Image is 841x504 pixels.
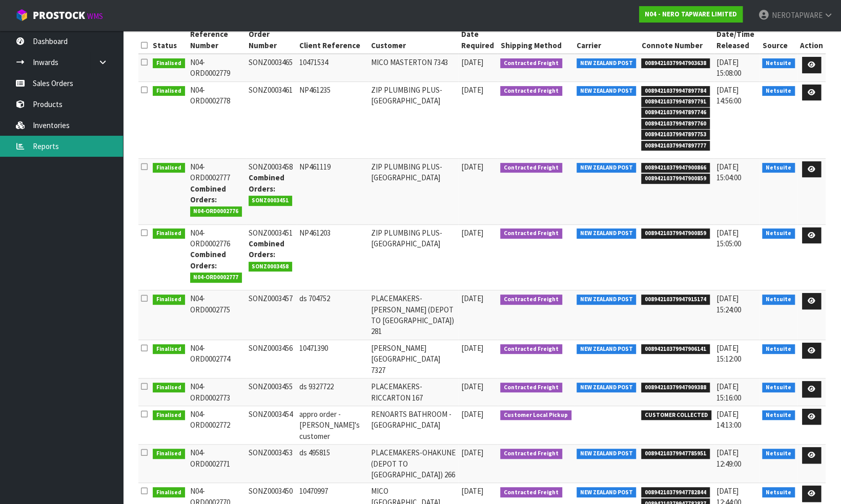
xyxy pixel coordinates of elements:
th: Date/Time Released [714,26,760,54]
span: SONZ0003451 [249,196,293,206]
span: 00894210379947906141 [641,344,710,354]
td: PLACEMAKERS-RICCARTON 167 [368,379,459,406]
span: [DATE] 15:05:00 [716,228,741,248]
span: Finalised [153,487,185,497]
td: SONZ0003461 [246,81,297,158]
span: Contracted Freight [500,487,562,497]
span: NEROTAPWARE [771,10,822,20]
span: [DATE] [461,162,483,172]
td: NP461203 [297,224,368,290]
span: Contracted Freight [500,344,562,354]
td: SONZ0003451 [246,224,297,290]
span: NEW ZEALAND POST [577,383,637,393]
th: Connote Number [639,26,714,54]
span: [DATE] 14:13:00 [716,409,741,430]
span: Finalised [153,449,185,459]
td: SONZ0003457 [246,290,297,340]
span: Netsuite [762,383,795,393]
span: [DATE] 14:56:00 [716,85,741,106]
th: Customer [368,26,459,54]
span: NEW ZEALAND POST [577,344,637,354]
td: N04-ORD0002779 [188,54,246,81]
span: Finalised [153,344,185,354]
th: Action [797,26,826,54]
span: 00894210379947900866 [641,163,710,173]
span: Finalised [153,383,185,393]
span: [DATE] [461,57,483,67]
span: Netsuite [762,228,795,239]
span: Netsuite [762,344,795,354]
span: 00894210379947782844 [641,487,710,497]
span: 00894210379947785951 [641,449,710,459]
span: NEW ZEALAND POST [577,58,637,69]
span: [DATE] [461,293,483,303]
th: Shipping Method [498,26,574,54]
td: ZIP PLUMBING PLUS- [GEOGRAPHIC_DATA] [368,224,459,290]
span: Finalised [153,228,185,239]
span: 00894210379947897753 [641,130,710,140]
span: NEW ZEALAND POST [577,86,637,96]
td: ds 495815 [297,445,368,483]
span: Contracted Freight [500,86,562,96]
span: [DATE] 15:12:00 [716,343,741,364]
th: Order Number [246,26,297,54]
span: [DATE] [461,343,483,353]
span: [DATE] [461,85,483,95]
td: SONZ0003458 [246,158,297,224]
span: SONZ0003458 [249,262,293,272]
strong: Combined Orders: [249,173,284,193]
td: MICO MASTERTON 7343 [368,54,459,81]
span: Customer Local Pickup [500,410,571,421]
td: N04-ORD0002778 [188,81,246,158]
td: SONZ0003453 [246,445,297,483]
span: NEW ZEALAND POST [577,295,637,305]
strong: N04 - NERO TAPWARE LIMITED [645,10,737,18]
span: [DATE] [461,448,483,457]
span: [DATE] [461,486,483,496]
span: NEW ZEALAND POST [577,163,637,173]
td: RENOARTS BATHROOM - [GEOGRAPHIC_DATA] [368,406,459,444]
td: SONZ0003456 [246,340,297,378]
td: 10471534 [297,54,368,81]
span: Contracted Freight [500,383,562,393]
th: Date Required [458,26,498,54]
span: 00894210379947915174 [641,295,710,305]
td: N04-ORD0002776 [188,224,246,290]
td: ds 704752 [297,290,368,340]
td: N04-ORD0002773 [188,379,246,406]
span: Netsuite [762,58,795,69]
td: NP461119 [297,158,368,224]
span: 00894210379947897784 [641,86,710,96]
td: N04-ORD0002774 [188,340,246,378]
span: Finalised [153,410,185,421]
th: Client Reference [297,26,368,54]
td: PLACEMAKERS-OHAKUNE (DEPOT TO [GEOGRAPHIC_DATA]) 266 [368,445,459,483]
td: N04-ORD0002775 [188,290,246,340]
span: NEW ZEALAND POST [577,228,637,239]
td: [PERSON_NAME][GEOGRAPHIC_DATA] 7327 [368,340,459,378]
span: 00894210379947897777 [641,141,710,151]
span: Finalised [153,163,185,173]
td: N04-ORD0002772 [188,406,246,444]
td: PLACEMAKERS-[PERSON_NAME] (DEPOT TO [GEOGRAPHIC_DATA]) 281 [368,290,459,340]
span: 00894210379947903638 [641,58,710,69]
td: NP461235 [297,81,368,158]
th: Reference Number [188,26,246,54]
span: Contracted Freight [500,163,562,173]
span: N04-ORD0002777 [190,272,242,283]
td: ZIP PLUMBING PLUS- [GEOGRAPHIC_DATA] [368,158,459,224]
td: N04-ORD0002777 [188,158,246,224]
span: Netsuite [762,487,795,497]
span: Finalised [153,86,185,96]
span: Netsuite [762,449,795,459]
span: Netsuite [762,86,795,96]
span: Contracted Freight [500,449,562,459]
strong: Combined Orders: [190,184,226,204]
span: 00894210379947897791 [641,97,710,107]
span: [DATE] [461,382,483,391]
span: Finalised [153,295,185,305]
th: Carrier [574,26,639,54]
strong: Combined Orders: [249,239,284,259]
td: 10471390 [297,340,368,378]
th: Source [760,26,797,54]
